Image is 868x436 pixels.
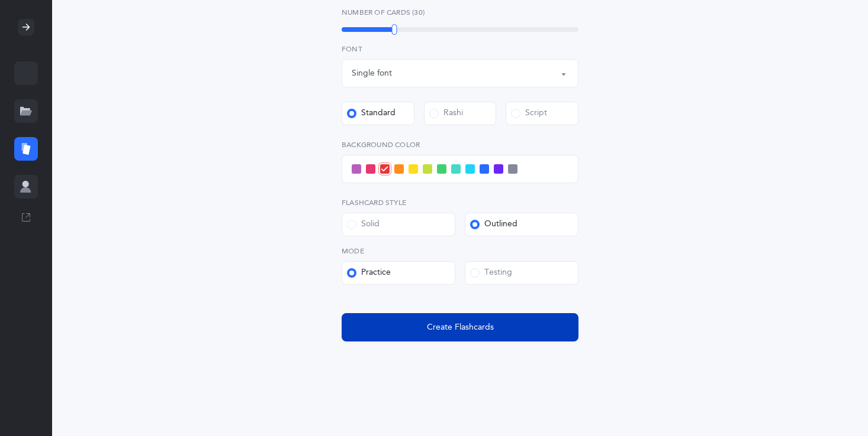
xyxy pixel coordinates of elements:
div: Practice [347,267,391,279]
div: Rashi [429,108,463,119]
label: Flashcard Style [342,197,578,208]
div: Standard [347,108,396,119]
div: Solid [347,219,380,230]
button: Single font [342,59,578,87]
label: Background color [342,139,578,150]
label: Number of Cards (30) [342,7,578,18]
div: Script [511,108,547,119]
div: Single font [352,67,392,80]
span: Create Flashcards [427,321,494,334]
label: Mode [342,246,578,256]
div: Testing [470,267,512,279]
div: Outlined [470,219,517,230]
label: Font [342,44,578,54]
button: Create Flashcards [342,313,578,341]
